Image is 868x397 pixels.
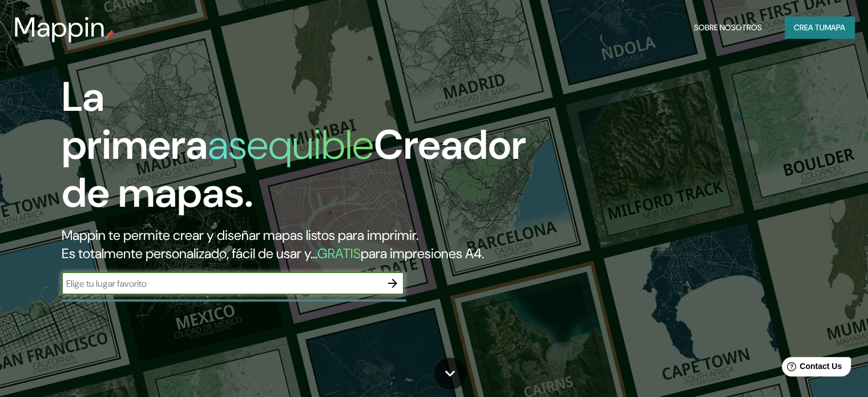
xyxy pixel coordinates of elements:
[694,22,762,33] font: Sobre nosotros
[317,244,361,262] font: GRATIS
[62,118,526,219] font: Creador de mapas.
[794,22,825,33] font: Crea tu
[785,17,854,38] button: Crea tumapa
[62,244,317,262] font: Es totalmente personalizado, fácil de usar y...
[361,244,484,262] font: para impresiones A4.
[825,22,845,33] font: mapa
[14,9,106,45] font: Mappin
[689,17,766,38] button: Sobre nosotros
[208,118,374,171] font: asequible
[766,352,855,384] iframe: Help widget launcher
[62,277,381,290] input: Elige tu lugar favorito
[62,226,418,244] font: Mappin te permite crear y diseñar mapas listos para imprimir.
[106,30,115,39] img: pin de mapeo
[62,70,208,171] font: La primera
